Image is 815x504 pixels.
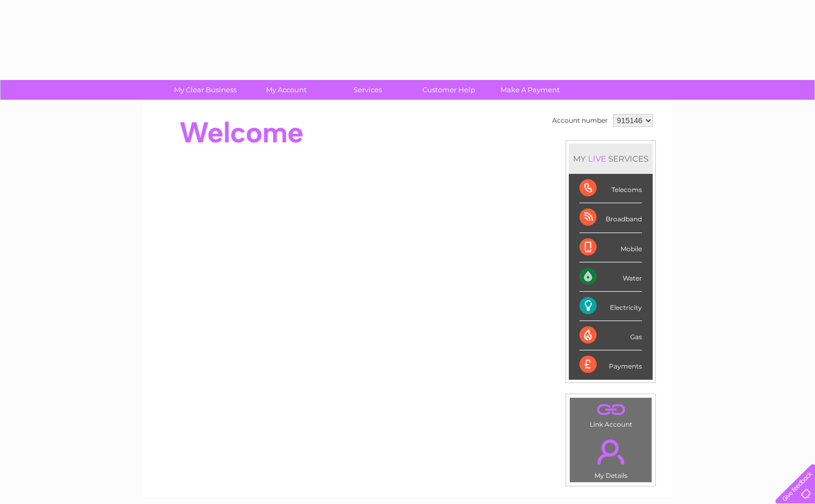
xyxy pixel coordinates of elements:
td: My Details [569,430,652,483]
div: Payments [579,350,642,379]
div: Electricity [579,292,642,321]
td: Account number [550,111,610,130]
a: My Clear Business [161,80,249,100]
a: Services [324,80,412,100]
td: Link Account [569,397,652,431]
a: My Account [242,80,331,100]
div: Mobile [579,233,642,262]
div: Water [579,262,642,292]
a: Customer Help [405,80,493,100]
div: Gas [579,321,642,350]
div: Telecoms [579,174,642,203]
a: . [573,433,649,470]
a: . [573,401,649,419]
a: Make A Payment [486,80,574,100]
div: MY SERVICES [569,143,653,174]
div: LIVE [586,154,608,164]
div: Broadband [579,203,642,233]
